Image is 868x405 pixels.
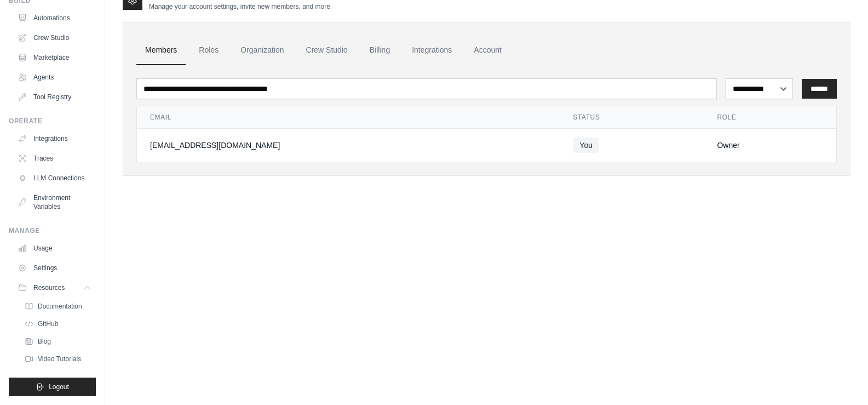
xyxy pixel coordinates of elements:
[13,130,96,147] a: Integrations
[232,36,292,65] a: Organization
[13,169,96,187] a: LLM Connections
[13,150,96,167] a: Traces
[20,299,96,314] a: Documentation
[38,355,81,363] span: Video Tutorials
[13,88,96,106] a: Tool Registry
[136,36,186,65] a: Members
[150,140,547,151] div: [EMAIL_ADDRESS][DOMAIN_NAME]
[717,140,823,151] div: Owner
[9,226,96,235] div: Manage
[49,383,69,391] span: Logout
[13,239,96,257] a: Usage
[403,36,461,65] a: Integrations
[190,36,227,65] a: Roles
[38,337,51,346] span: Blog
[20,334,96,349] a: Blog
[33,283,65,292] span: Resources
[13,49,96,66] a: Marketplace
[38,302,82,311] span: Documentation
[704,106,836,129] th: Role
[149,2,332,11] p: Manage your account settings, invite new members, and more.
[137,106,560,129] th: Email
[465,36,510,65] a: Account
[38,320,58,328] span: GitHub
[13,259,96,277] a: Settings
[9,378,96,396] button: Logout
[560,106,704,129] th: Status
[20,351,96,367] a: Video Tutorials
[13,189,96,215] a: Environment Variables
[9,117,96,126] div: Operate
[13,9,96,27] a: Automations
[13,279,96,296] button: Resources
[13,29,96,47] a: Crew Studio
[297,36,357,65] a: Crew Studio
[361,36,399,65] a: Billing
[13,69,96,86] a: Agents
[20,316,96,332] a: GitHub
[573,138,599,153] span: You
